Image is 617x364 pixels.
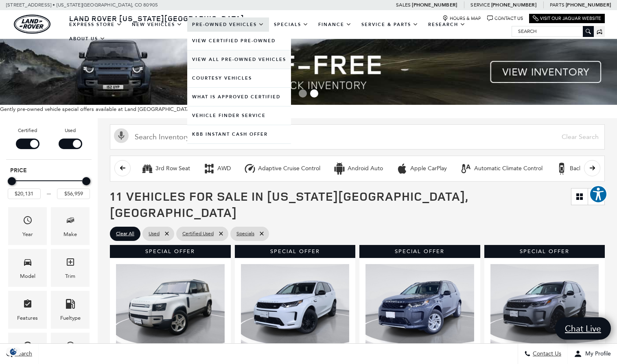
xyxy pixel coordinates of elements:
img: 2024 Land Rover Discovery Sport S [365,264,474,345]
button: Apple CarPlayApple CarPlay [392,160,451,177]
a: Specials [269,17,313,32]
a: Hours & Map [442,15,481,22]
button: Adaptive Cruise ControlAdaptive Cruise Control [239,160,325,177]
span: Go to slide 1 [299,89,307,97]
a: Visit Our Jaguar Website [533,15,601,22]
button: Automatic Climate ControlAutomatic Climate Control [455,160,547,177]
svg: Click to toggle on voice search [114,128,129,143]
img: 2020 Land Rover Defender 110 SE [116,264,225,345]
div: Special Offer [359,245,480,258]
div: FueltypeFueltype [51,291,90,329]
div: ModelModel [8,249,47,287]
div: 3rd Row Seat [141,162,153,175]
a: Land Rover [US_STATE][GEOGRAPHIC_DATA] [64,13,249,23]
a: land-rover [14,15,50,34]
span: Year [23,213,33,230]
button: 3rd Row Seat3rd Row Seat [137,160,195,177]
button: scroll right [584,160,600,176]
span: Transmission [23,339,33,355]
a: [STREET_ADDRESS] • [US_STATE][GEOGRAPHIC_DATA], CO 80905 [6,2,158,8]
input: Maximum [57,188,90,199]
a: Vehicle Finder Service [187,106,291,125]
img: 2024 Land Rover Discovery Sport S [490,264,599,345]
a: Courtesy Vehicles [187,69,291,87]
a: View All Pre-Owned Vehicles [187,50,291,69]
div: 3rd Row Seat [155,165,190,172]
a: EXPRESS STORE [64,17,127,32]
div: YearYear [8,207,47,245]
a: Contact Us [487,15,523,22]
span: Service [470,2,490,8]
div: AWD [217,165,231,172]
a: Research [423,17,470,32]
div: Trim [65,272,75,281]
button: Open user profile menu [568,344,617,364]
div: AWD [203,162,215,175]
div: Apple CarPlay [410,165,447,172]
span: Land Rover [US_STATE][GEOGRAPHIC_DATA] [69,13,244,23]
div: TrimTrim [51,249,90,287]
div: Special Offer [484,245,605,258]
button: Backup CameraBackup Camera [551,160,615,177]
div: Adaptive Cruise Control [258,165,320,172]
label: Used [65,126,76,134]
a: New Vehicles [127,17,187,32]
section: Click to Open Cookie Consent Modal [4,347,23,356]
div: Year [22,230,33,239]
a: [PHONE_NUMBER] [412,2,457,8]
div: Price [8,174,90,199]
input: Search Inventory [110,124,605,149]
img: 2024 Land Rover Discovery Sport S [241,264,350,345]
button: AWDAWD [199,160,235,177]
span: Used [149,229,160,239]
div: Minimum Price [8,177,16,185]
div: Android Auto [348,165,383,172]
span: 11 Vehicles for Sale in [US_STATE][GEOGRAPHIC_DATA], [GEOGRAPHIC_DATA] [110,188,468,221]
div: Special Offer [235,245,356,258]
button: Android AutoAndroid Auto [329,160,387,177]
input: Minimum [8,188,41,199]
a: Chat Live [555,317,611,340]
span: Go to slide 2 [310,89,318,97]
span: Mileage [66,339,75,355]
div: Adaptive Cruise Control [244,162,256,175]
div: Android Auto [333,162,346,175]
span: Chat Live [561,323,605,334]
a: Finance [313,17,357,32]
span: My Profile [582,351,611,357]
a: About Us [64,32,110,46]
div: Apple CarPlay [396,162,408,175]
a: What Is Approved Certified [187,88,291,106]
div: Automatic Climate Control [474,165,543,172]
button: Explore your accessibility options [589,185,607,203]
span: Sales [396,2,411,8]
div: Backup Camera [570,165,610,172]
div: Maximum Price [82,177,90,185]
a: Service & Parts [357,17,423,32]
div: Special Offer [110,245,231,258]
span: Specials [236,229,254,239]
span: Model [23,255,33,272]
div: Automatic Climate Control [460,162,472,175]
span: Features [23,297,33,314]
label: Certified [18,126,37,134]
div: Fueltype [60,314,81,323]
aside: Accessibility Help Desk [589,185,607,205]
img: Land Rover [14,15,50,34]
a: View Certified Pre-Owned [187,32,291,50]
span: Certified Used [182,229,214,239]
span: Make [66,213,75,230]
nav: Main Navigation [64,17,512,46]
div: Model [20,272,35,281]
img: Opt-Out Icon [4,347,23,356]
a: Pre-Owned Vehicles [187,17,269,32]
span: Fueltype [66,297,75,314]
a: [PHONE_NUMBER] [566,2,611,8]
div: Filter by Vehicle Type [6,126,92,159]
div: Features [17,314,38,323]
a: KBB Instant Cash Offer [187,125,291,143]
span: Trim [66,255,75,272]
div: Backup Camera [556,162,568,175]
div: MakeMake [51,207,90,245]
div: FeaturesFeatures [8,291,47,329]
